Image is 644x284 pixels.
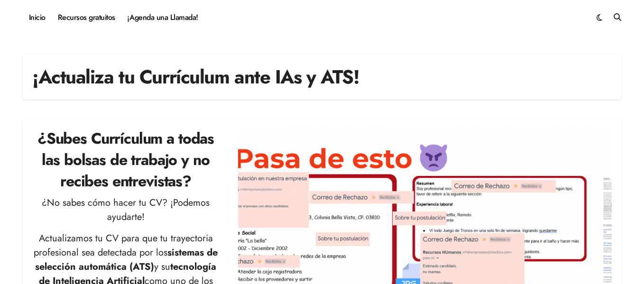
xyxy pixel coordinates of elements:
[23,5,52,30] a: Inicio
[52,5,121,30] a: Recursos gratuitos
[32,64,359,90] h1: ¡Actualiza tu Currículum ante IAs y ATS!
[32,128,219,192] h2: ¿Subes Currículum a todas las bolsas de trabajo y no recibes entrevistas?
[35,246,218,274] strong: sistemas de selección automática (ATS)
[121,5,204,30] a: ¡Agenda una Llamada!
[32,196,219,224] p: ¿No sabes cómo hacer tu CV? ¡Podemos ayudarte!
